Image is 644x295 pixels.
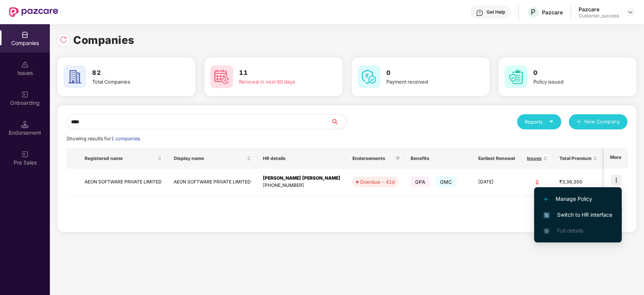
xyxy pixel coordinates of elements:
[394,154,402,163] span: filter
[21,121,29,128] img: svg+xml;base64,PHN2ZyB3aWR0aD0iMTQuNSIgaGVpZ2h0PSIxNC41IiB2aWV3Qm94PSIwIDAgMTYgMTYiIGZpbGw9Im5vbm...
[521,148,553,169] th: Issues
[549,119,554,124] span: caret-down
[360,178,395,186] div: Overdue - 41d
[331,114,347,129] button: search
[210,65,233,88] img: svg+xml;base64,PHN2ZyB4bWxucz0iaHR0cDovL3d3dy53My5vcmcvMjAwMC9zdmciIHdpZHRoPSI2MCIgaGVpZ2h0PSI2MC...
[436,177,457,187] span: GMC
[557,227,583,234] span: Full details
[486,9,505,15] div: Get Help
[239,68,321,78] h3: 11
[411,177,430,187] span: GPA
[533,68,615,78] h3: 0
[352,155,392,161] span: Endorsements
[544,228,550,234] img: svg+xml;base64,PHN2ZyB4bWxucz0iaHR0cDovL3d3dy53My5vcmcvMjAwMC9zdmciIHdpZHRoPSIxNi4zNjMiIGhlaWdodD...
[569,114,627,129] button: plusNew Company
[21,91,29,98] img: svg+xml;base64,PHN2ZyB3aWR0aD0iMjAiIGhlaWdodD0iMjAiIHZpZXdCb3g9IjAgMCAyMCAyMCIgZmlsbD0ibm9uZSIgeG...
[386,68,468,78] h3: 0
[553,148,603,169] th: Total Premium
[559,179,597,186] div: ₹3,36,300
[395,156,400,161] span: filter
[21,61,29,68] img: svg+xml;base64,PHN2ZyBpZD0iSXNzdWVzX2Rpc2FibGVkIiB4bWxucz0iaHR0cDovL3d3dy53My5vcmcvMjAwMC9zdmciIH...
[79,148,168,169] th: Registered name
[85,155,156,161] span: Registered name
[525,118,554,126] div: Reports
[544,195,612,203] span: Manage Policy
[358,65,380,88] img: svg+xml;base64,PHN2ZyB4bWxucz0iaHR0cDovL3d3dy53My5vcmcvMjAwMC9zdmciIHdpZHRoPSI2MCIgaGVpZ2h0PSI2MC...
[386,78,468,85] div: Payment received
[9,7,58,17] img: New Pazcare Logo
[472,169,521,196] td: [DATE]
[584,118,620,126] span: New Company
[527,155,542,161] span: Issues
[73,32,134,48] h1: Companies
[60,36,67,43] img: svg+xml;base64,PHN2ZyBpZD0iUmVsb2FkLTMyeDMyIiB4bWxucz0iaHR0cDovL3d3dy53My5vcmcvMjAwMC9zdmciIHdpZH...
[579,6,619,13] div: Pazcare
[263,182,340,189] div: [PHONE_NUMBER]
[576,119,581,125] span: plus
[92,68,174,78] h3: 82
[579,13,619,19] div: Customer_success
[239,78,321,85] div: Renewal in next 60 days
[527,179,547,186] div: 0
[611,175,621,185] img: icon
[533,78,615,85] div: Policy issued
[263,175,340,182] div: [PERSON_NAME] [PERSON_NAME]
[168,148,257,169] th: Display name
[505,65,527,88] img: svg+xml;base64,PHN2ZyB4bWxucz0iaHR0cDovL3d3dy53My5vcmcvMjAwMC9zdmciIHdpZHRoPSI2MCIgaGVpZ2h0PSI2MC...
[21,151,29,158] img: svg+xml;base64,PHN2ZyB3aWR0aD0iMjAiIGhlaWdodD0iMjAiIHZpZXdCb3g9IjAgMCAyMCAyMCIgZmlsbD0ibm9uZSIgeG...
[405,148,472,169] th: Benefits
[531,8,536,17] span: P
[168,169,257,196] td: AEON SOFTWARE PRIVATE LIMITED
[21,31,29,39] img: svg+xml;base64,PHN2ZyBpZD0iQ29tcGFuaWVzIiB4bWxucz0iaHR0cDovL3d3dy53My5vcmcvMjAwMC9zdmciIHdpZHRoPS...
[66,136,141,141] span: Showing results for
[472,148,521,169] th: Earliest Renewal
[79,169,168,196] td: AEON SOFTWARE PRIVATE LIMITED
[627,9,633,15] img: svg+xml;base64,PHN2ZyBpZD0iRHJvcGRvd24tMzJ4MzIiIHhtbG5zPSJodHRwOi8vd3d3LnczLm9yZy8yMDAwL3N2ZyIgd2...
[559,155,591,161] span: Total Premium
[544,197,548,202] img: svg+xml;base64,PHN2ZyB4bWxucz0iaHR0cDovL3d3dy53My5vcmcvMjAwMC9zdmciIHdpZHRoPSIxMi4yMDEiIGhlaWdodD...
[544,212,550,218] img: svg+xml;base64,PHN2ZyB4bWxucz0iaHR0cDovL3d3dy53My5vcmcvMjAwMC9zdmciIHdpZHRoPSIxNiIgaGVpZ2h0PSIxNi...
[544,211,612,219] span: Switch to HR interface
[111,136,141,141] span: 1 companies.
[542,9,563,16] div: Pazcare
[476,9,483,17] img: svg+xml;base64,PHN2ZyBpZD0iSGVscC0zMngzMiIgeG1sbnM9Imh0dHA6Ly93d3cudzMub3JnLzIwMDAvc3ZnIiB3aWR0aD...
[63,65,86,88] img: svg+xml;base64,PHN2ZyB4bWxucz0iaHR0cDovL3d3dy53My5vcmcvMjAwMC9zdmciIHdpZHRoPSI2MCIgaGVpZ2h0PSI2MC...
[257,148,346,169] th: HR details
[331,119,346,125] span: search
[92,78,174,85] div: Total Companies
[174,155,245,161] span: Display name
[604,148,627,169] th: More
